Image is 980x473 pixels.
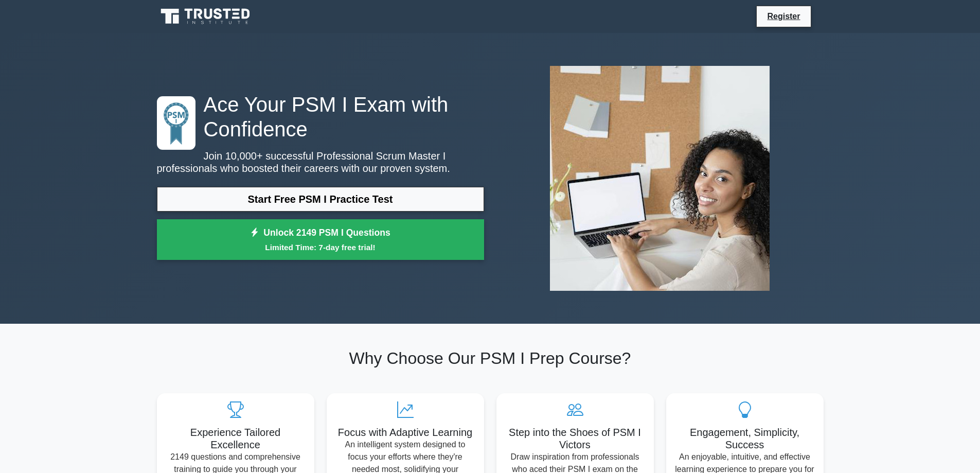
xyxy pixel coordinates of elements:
p: Join 10,000+ successful Professional Scrum Master I professionals who boosted their careers with ... [157,150,484,174]
h5: Step into the Shoes of PSM I Victors [505,426,646,451]
a: Unlock 2149 PSM I QuestionsLimited Time: 7-day free trial! [157,219,484,260]
small: Limited Time: 7-day free trial! [170,241,471,253]
h2: Why Choose Our PSM I Prep Course? [157,348,824,368]
h5: Engagement, Simplicity, Success [674,426,815,451]
h5: Experience Tailored Excellence [165,426,306,451]
a: Start Free PSM I Practice Test [157,187,484,212]
h5: Focus with Adaptive Learning [335,426,476,439]
h1: Ace Your PSM I Exam with Confidence [157,92,484,142]
a: Register [761,10,806,23]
